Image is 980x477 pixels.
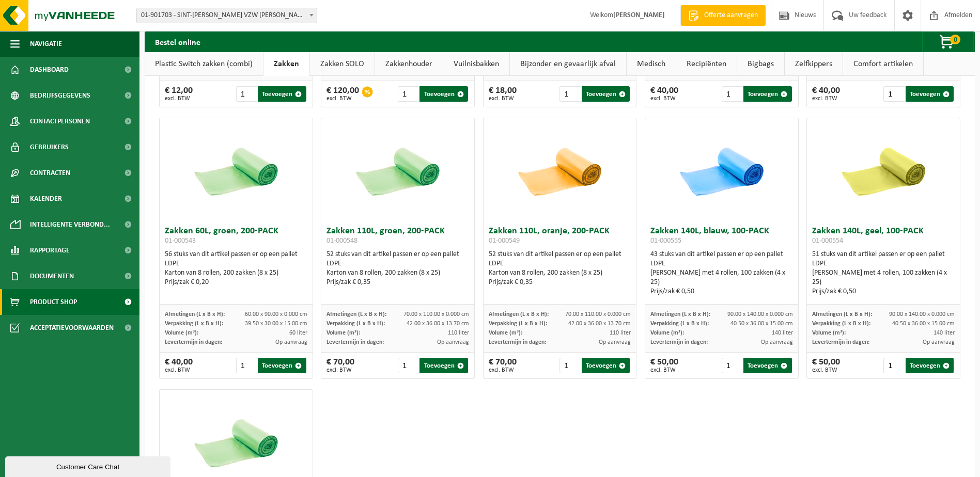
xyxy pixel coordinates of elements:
[165,96,193,102] span: excl. BTW
[136,8,317,23] span: 01-901703 - SINT-JOZEF KLINIEK VZW PITTEM - PITTEM
[722,86,742,102] input: 1
[165,237,196,245] span: 01-000543
[906,358,954,373] button: Toevoegen
[727,311,793,317] span: 90.00 x 140.00 x 0.000 cm
[30,134,69,160] span: Gebruikers
[737,52,784,76] a: Bigbags
[812,86,840,102] div: € 40,00
[610,330,631,336] span: 110 liter
[165,259,307,268] div: LDPE
[326,278,469,287] div: Prijs/zak € 0,35
[5,454,173,477] iframe: chat widget
[30,108,90,134] span: Contactpersonen
[165,367,193,373] span: excl. BTW
[165,358,193,373] div: € 40,00
[407,321,469,327] span: 42.00 x 36.00 x 13.70 cm
[702,10,760,21] span: Offerte aanvragen
[650,227,793,247] h3: Zakken 140L, blauw, 100-PACK
[30,289,77,315] span: Product Shop
[812,237,843,245] span: 01-000554
[489,86,517,102] div: € 18,00
[627,52,676,76] a: Medisch
[812,339,869,345] span: Levertermijn in dagen:
[883,86,904,102] input: 1
[489,259,631,268] div: LDPE
[923,339,955,345] span: Op aanvraag
[165,268,307,278] div: Karton van 8 rollen, 200 zakken (8 x 25)
[165,227,307,247] h3: Zakken 60L, groen, 200-PACK
[326,96,359,102] span: excl. BTW
[650,321,709,327] span: Verpakking (L x B x H):
[165,278,307,287] div: Prijs/zak € 0,20
[437,339,469,345] span: Op aanvraag
[812,259,955,268] div: LDPE
[676,52,737,76] a: Recipiënten
[184,118,288,221] img: 01-000543
[832,118,935,221] img: 01-000554
[165,321,223,327] span: Verpakking (L x B x H):
[403,311,469,317] span: 70.00 x 110.00 x 0.000 cm
[950,35,960,44] span: 0
[489,268,631,278] div: Karton van 8 rollen, 200 zakken (8 x 25)
[30,237,70,263] span: Rapportage
[165,311,225,317] span: Afmetingen (L x B x H):
[137,8,317,23] span: 01-901703 - SINT-JOZEF KLINIEK VZW PITTEM - PITTEM
[889,311,955,317] span: 90.00 x 140.00 x 0.000 cm
[650,287,793,296] div: Prijs/zak € 0,50
[443,52,509,76] a: Vuilnisbakken
[489,367,517,373] span: excl. BTW
[559,358,580,373] input: 1
[275,339,307,345] span: Op aanvraag
[326,330,360,336] span: Volume (m³):
[650,259,793,268] div: LDPE
[489,330,522,336] span: Volume (m³):
[730,321,793,327] span: 40.50 x 36.00 x 15.00 cm
[650,268,793,287] div: [PERSON_NAME] met 4 rollen, 100 zakken (4 x 25)
[398,358,418,373] input: 1
[892,321,955,327] span: 40.50 x 36.00 x 15.00 cm
[263,52,309,76] a: Zakken
[30,57,69,83] span: Dashboard
[722,358,742,373] input: 1
[613,11,665,19] strong: [PERSON_NAME]
[489,311,549,317] span: Afmetingen (L x B x H):
[565,311,631,317] span: 70.00 x 110.00 x 0.000 cm
[743,358,791,373] button: Toevoegen
[30,263,74,289] span: Documenten
[650,311,710,317] span: Afmetingen (L x B x H):
[258,86,306,102] button: Toevoegen
[582,86,630,102] button: Toevoegen
[582,358,630,373] button: Toevoegen
[650,330,684,336] span: Volume (m³):
[245,311,307,317] span: 60.00 x 90.00 x 0.000 cm
[785,52,843,76] a: Zelfkippers
[922,31,974,52] button: 0
[375,52,443,76] a: Zakkenhouder
[326,259,469,268] div: LDPE
[743,86,791,102] button: Toevoegen
[489,321,547,327] span: Verpakking (L x B x H):
[489,358,517,373] div: € 70,00
[650,96,678,102] span: excl. BTW
[258,358,306,373] button: Toevoegen
[30,186,62,212] span: Kalender
[650,86,678,102] div: € 40,00
[508,118,611,221] img: 01-000549
[236,358,257,373] input: 1
[489,278,631,287] div: Prijs/zak € 0,35
[489,250,631,287] div: 52 stuks van dit artikel passen er op een pallet
[812,250,955,296] div: 51 stuks van dit artikel passen er op een pallet
[419,86,468,102] button: Toevoegen
[812,330,846,336] span: Volume (m³):
[165,250,307,287] div: 56 stuks van dit artikel passen er op een pallet
[812,96,840,102] span: excl. BTW
[843,52,923,76] a: Comfort artikelen
[650,358,678,373] div: € 50,00
[510,52,626,76] a: Bijzonder en gevaarlijk afval
[812,268,955,287] div: [PERSON_NAME] met 4 rollen, 100 zakken (4 x 25)
[326,321,385,327] span: Verpakking (L x B x H):
[398,86,418,102] input: 1
[812,321,870,327] span: Verpakking (L x B x H):
[812,227,955,247] h3: Zakken 140L, geel, 100-PACK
